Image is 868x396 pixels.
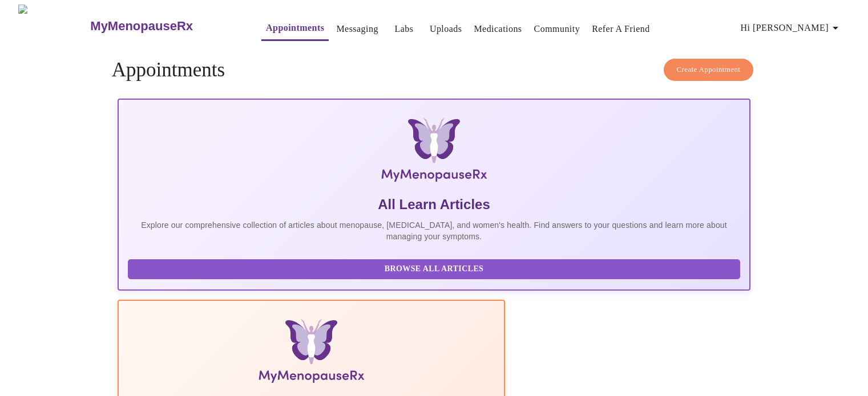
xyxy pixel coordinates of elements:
button: Labs [386,18,422,40]
a: Refer a Friend [592,21,650,37]
button: Uploads [425,18,467,40]
span: Create Appointment [677,63,741,76]
a: MyMenopauseRx [89,6,239,46]
img: MyMenopauseRx Logo [18,5,89,47]
a: Uploads [430,21,462,37]
button: Medications [469,18,526,40]
button: Community [530,18,585,40]
a: Browse All Articles [128,263,744,273]
button: Browse All Articles [128,259,741,279]
button: Appointments [261,17,329,41]
h5: All Learn Articles [128,195,741,214]
span: Browse All Articles [139,262,729,276]
p: Explore our comprehensive collection of articles about menopause, [MEDICAL_DATA], and women's hea... [128,219,741,242]
img: Menopause Manual [186,319,437,387]
a: Messaging [336,21,378,37]
a: Community [534,21,580,37]
h3: MyMenopauseRx [90,19,193,34]
a: Medications [474,21,522,37]
a: Labs [394,21,413,37]
a: Appointments [266,20,324,36]
h4: Appointments [112,59,757,81]
button: Create Appointment [664,59,754,81]
button: Messaging [332,18,382,40]
button: Hi [PERSON_NAME] [736,17,847,39]
img: MyMenopauseRx Logo [223,118,645,186]
button: Refer a Friend [587,18,655,40]
span: Hi [PERSON_NAME] [741,20,842,36]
